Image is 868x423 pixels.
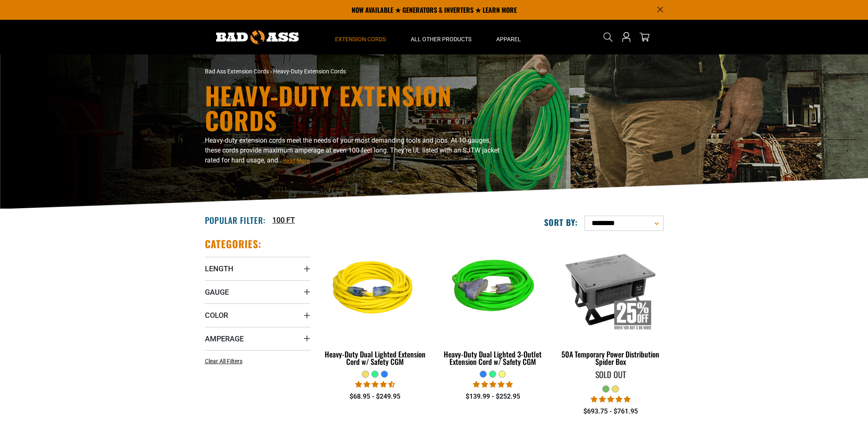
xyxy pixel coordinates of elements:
a: neon green Heavy-Duty Dual Lighted 3-Outlet Extension Cord w/ Safety CGM [440,237,545,370]
span: All Other Products [411,35,471,43]
img: yellow [323,242,427,336]
label: Sort by: [544,217,578,228]
span: Color [205,310,228,320]
span: Clear All Filters [205,358,243,364]
span: Length [205,264,233,273]
img: neon green [441,242,545,336]
summary: All Other Products [398,20,484,54]
span: 4.92 stars [473,381,513,388]
h1: Heavy-Duty Extension Cords [205,83,507,132]
span: › [270,68,272,75]
img: Bad Ass Extension Cords [216,31,299,44]
a: 100 FT [272,214,295,226]
span: Read More [283,157,310,164]
h2: Popular Filter: [205,215,266,226]
div: Heavy-Duty Dual Lighted Extension Cord w/ Safety CGM [323,350,428,365]
summary: Length [205,257,310,280]
span: Heavy-duty extension cords meet the needs of your most demanding tools and jobs. At 10 gauges, th... [205,136,499,164]
a: 50A Temporary Power Distribution Spider Box 50A Temporary Power Distribution Spider Box [558,237,663,370]
summary: Search [602,31,615,44]
span: 4.64 stars [355,381,395,388]
a: Bad Ass Extension Cords [205,68,269,75]
summary: Apparel [484,20,533,54]
div: Sold Out [558,370,663,378]
img: 50A Temporary Power Distribution Spider Box [559,242,663,336]
span: Heavy-Duty Extension Cords [273,68,346,75]
span: Apparel [496,35,521,43]
span: Extension Cords [335,35,386,43]
div: $693.75 - $761.95 [558,407,663,416]
summary: Extension Cords [323,20,398,54]
span: Gauge [205,287,229,297]
span: 5.00 stars [591,395,630,403]
div: $139.99 - $252.95 [440,392,545,402]
h2: Categories: [205,237,262,250]
nav: breadcrumbs [205,67,507,76]
summary: Color [205,303,310,327]
div: Heavy-Duty Dual Lighted 3-Outlet Extension Cord w/ Safety CGM [440,350,545,365]
div: $68.95 - $249.95 [323,392,428,402]
div: 50A Temporary Power Distribution Spider Box [558,350,663,365]
a: yellow Heavy-Duty Dual Lighted Extension Cord w/ Safety CGM [323,237,428,370]
span: Amperage [205,334,244,343]
a: Clear All Filters [205,357,246,366]
summary: Amperage [205,327,310,350]
summary: Gauge [205,280,310,303]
